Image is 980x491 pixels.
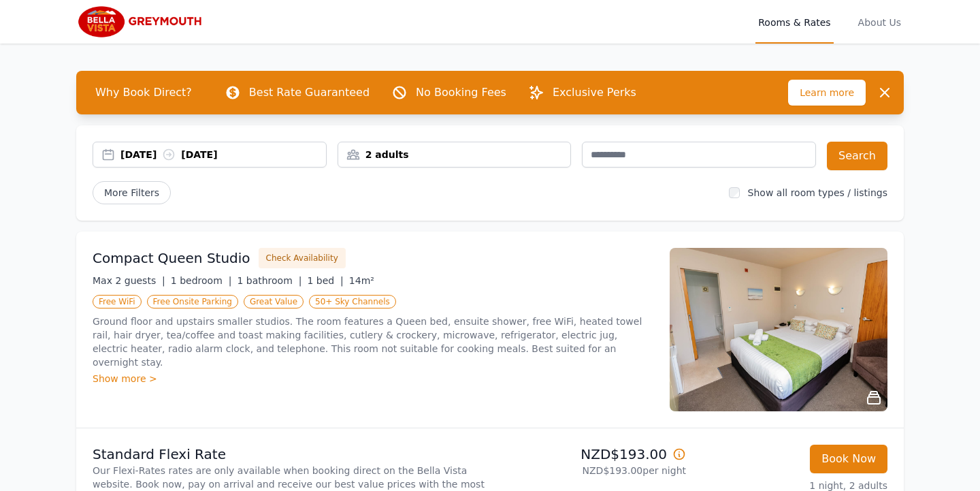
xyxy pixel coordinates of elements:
span: Max 2 guests | [93,275,165,286]
div: 2 adults [338,148,571,161]
span: Free WiFi [93,295,142,308]
button: Book Now [810,445,887,473]
span: Great Value [244,295,304,308]
span: Why Book Direct? [84,79,203,106]
button: Search [827,142,887,170]
div: [DATE] [DATE] [120,148,326,161]
p: Best Rate Guaranteed [249,84,370,101]
img: Bella Vista Greymouth [76,5,208,38]
button: Check Availability [259,248,346,268]
label: Show all room types / listings [748,187,887,198]
span: 50+ Sky Channels [309,295,396,308]
span: 1 bed | [307,275,343,286]
p: Ground floor and upstairs smaller studios. The room features a Queen bed, ensuite shower, free Wi... [93,315,653,369]
p: NZD$193.00 per night [495,464,686,477]
h3: Compact Queen Studio [93,249,250,268]
span: Learn more [788,80,866,106]
p: Exclusive Perks [553,84,636,101]
p: NZD$193.00 [495,445,686,464]
p: No Booking Fees [416,84,506,101]
span: More Filters [93,181,171,204]
p: Standard Flexi Rate [93,445,485,464]
span: Free Onsite Parking [147,295,238,308]
div: Show more > [93,372,653,385]
span: 14m² [349,275,374,286]
span: 1 bedroom | [171,275,232,286]
span: 1 bathroom | [237,275,301,286]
